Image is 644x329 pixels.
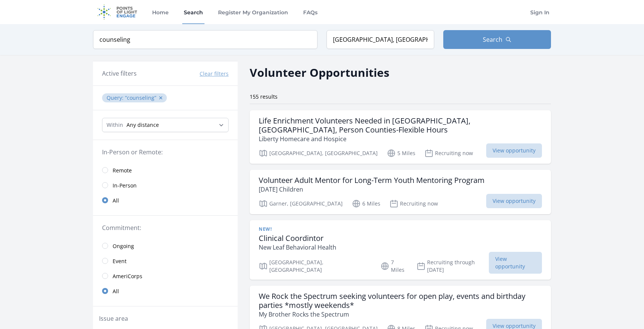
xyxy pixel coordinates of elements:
[93,238,238,253] a: Ongoing
[113,257,127,265] span: Event
[102,69,137,78] h3: Active filters
[259,226,272,232] span: New!
[417,259,489,274] p: Recruiting through [DATE]
[250,64,389,81] h2: Volunteer Opportunities
[102,118,229,132] select: Search Radius
[389,199,438,208] p: Recruiting now
[200,70,229,78] button: Clear filters
[250,220,551,280] a: New! Clinical Coordintor New Leaf Behavioral Health [GEOGRAPHIC_DATA], [GEOGRAPHIC_DATA] 7 Miles ...
[250,170,551,214] a: Volunteer Adult Mentor for Long-Term Youth Mentoring Program [DATE] Children Garner, [GEOGRAPHIC_...
[486,194,542,208] span: View opportunity
[259,185,485,194] p: [DATE] Children
[113,288,119,295] span: All
[443,30,551,49] button: Search
[93,163,238,178] a: Remote
[113,182,137,189] span: In-Person
[250,93,278,100] span: 155 results
[380,259,407,274] p: 7 Miles
[259,149,378,158] p: [GEOGRAPHIC_DATA], [GEOGRAPHIC_DATA]
[259,243,336,252] p: New Leaf Behavioral Health
[486,143,542,158] span: View opportunity
[259,292,542,310] h3: We Rock the Spectrum seeking volunteers for open play, events and birthday parties *mostly weekends*
[259,176,485,185] h3: Volunteer Adult Mentor for Long-Term Youth Mentoring Program
[113,167,132,174] span: Remote
[352,199,380,208] p: 6 Miles
[424,149,473,158] p: Recruiting now
[159,94,163,102] button: ✕
[93,178,238,193] a: In-Person
[327,30,434,49] input: Location
[259,116,542,134] h3: Life Enrichment Volunteers Needed in [GEOGRAPHIC_DATA], [GEOGRAPHIC_DATA], Person Counties-Flexib...
[489,252,542,274] span: View opportunity
[483,35,502,44] span: Search
[102,223,229,232] legend: Commitment:
[93,268,238,283] a: AmeriCorps
[99,314,128,323] legend: Issue area
[93,253,238,268] a: Event
[93,30,317,49] input: Keyword
[259,234,336,243] h3: Clinical Coordintor
[259,134,542,143] p: Liberty Homecare and Hospice
[107,94,125,101] span: Query :
[113,197,119,204] span: All
[102,148,229,157] legend: In-Person or Remote:
[250,110,551,164] a: Life Enrichment Volunteers Needed in [GEOGRAPHIC_DATA], [GEOGRAPHIC_DATA], Person Counties-Flexib...
[125,94,156,101] q: counseling
[113,242,134,250] span: Ongoing
[259,259,371,274] p: [GEOGRAPHIC_DATA], [GEOGRAPHIC_DATA]
[113,273,142,280] span: AmeriCorps
[259,310,542,319] p: My Brother Rocks the Spectrum
[259,199,343,208] p: Garner, [GEOGRAPHIC_DATA]
[93,283,238,299] a: All
[93,193,238,208] a: All
[387,149,415,158] p: 5 Miles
